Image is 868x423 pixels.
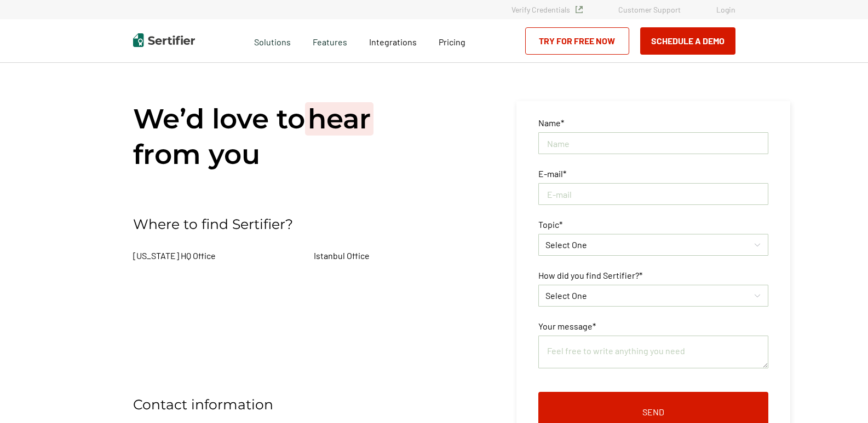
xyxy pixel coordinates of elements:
[254,34,291,48] span: Solutions
[133,101,422,172] h1: We’d love to from you
[538,167,566,180] span: E-mail*
[133,213,422,235] p: Where to find Sertifier?
[538,218,562,231] span: Topic*
[618,5,681,14] a: Customer Support
[538,183,768,205] input: E-mail
[313,34,347,48] span: Features
[511,5,583,14] a: Verify Credentials
[133,249,281,262] span: [US_STATE] HQ Office
[439,37,465,47] span: Pricing
[305,102,373,136] span: hear
[538,319,596,333] span: Your message*
[538,132,768,154] input: Name
[545,290,587,301] span: Select One
[133,33,195,47] img: Sertifier | Digital Credentialing Platform
[716,5,735,14] a: Login
[314,249,462,262] span: Istanbul Office
[369,37,417,47] span: Integrations
[538,116,564,130] span: Name*
[439,34,465,48] a: Pricing
[576,6,583,13] img: Verified
[545,239,587,250] span: Select One
[538,268,642,282] span: How did you find Sertifier?*
[525,27,629,55] a: Try for Free Now
[369,34,417,48] a: Integrations
[642,408,664,416] span: Send
[133,393,422,415] p: Contact information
